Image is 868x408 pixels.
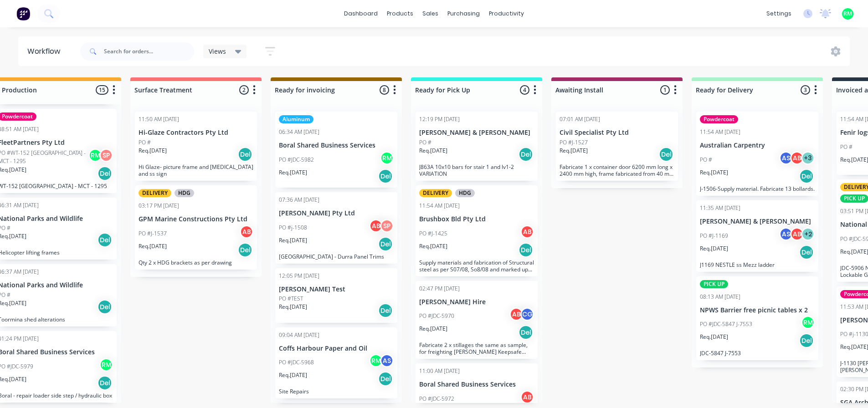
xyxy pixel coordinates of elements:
[560,115,600,123] div: 07:01 AM [DATE]
[519,325,533,340] div: Del
[419,138,431,147] p: PO #
[799,245,814,260] div: Del
[779,227,793,241] div: AS
[279,142,394,149] p: Boral Shared Business Services
[843,10,852,18] span: RM
[700,156,712,164] p: PO #
[419,342,534,355] p: Fabricate 2 x stillages the same as sample, for freighting [PERSON_NAME] Keepsafe handrails
[139,215,253,223] p: GPM Marine Constructions Pty Ltd
[520,225,534,239] div: AB
[560,147,588,155] p: Req. [DATE]
[419,215,534,223] p: Brushbox Bld Pty Ltd
[519,147,533,162] div: Del
[139,147,167,155] p: Req. [DATE]
[275,327,397,399] div: 09:04 AM [DATE]Coffs Harbour Paper and OilPO #JDC-5968RMASReq.[DATE]DelSite Repairs
[238,147,252,162] div: Del
[696,200,818,272] div: 11:35 AM [DATE][PERSON_NAME] & [PERSON_NAME]PO #J-1169ASAB+2Req.[DATE]DelJ1169 NESTLE ss Mezz ladder
[799,169,814,184] div: Del
[378,237,393,251] div: Del
[98,376,112,390] div: Del
[700,115,738,123] div: Powdercoat
[700,185,815,192] p: J-1506-Supply material. Fabricate 13 bollards.
[16,7,30,20] img: Factory
[799,333,814,348] div: Del
[279,371,307,379] p: Req. [DATE]
[279,303,307,311] p: Req. [DATE]
[419,242,447,250] p: Req. [DATE]
[840,143,853,151] p: PO #
[339,7,382,20] a: dashboard
[139,202,179,210] div: 03:17 PM [DATE]
[139,259,253,266] p: Qty 2 x HDG brackets as per drawing
[520,390,534,404] div: AB
[139,229,167,238] p: PO #J-1537
[279,168,307,177] p: Req. [DATE]
[279,331,319,339] div: 09:04 AM [DATE]
[99,358,113,372] div: RM
[700,333,728,341] p: Req. [DATE]
[700,218,815,225] p: [PERSON_NAME] & [PERSON_NAME]
[380,151,394,165] div: RM
[419,189,452,197] div: DELIVERY
[779,151,793,165] div: AS
[419,395,454,403] p: PO #JDC-5972
[419,202,460,210] div: 11:54 AM [DATE]
[275,192,397,264] div: 07:36 AM [DATE][PERSON_NAME] Pty LtdPO #j-1508ABSPReq.[DATE]Del[GEOGRAPHIC_DATA] - Durra Panel Trims
[175,189,194,197] div: HDG
[560,163,674,177] p: Fabricate 1 x container door 6200 mm long x 2400 mm high, frame fabricated from 40 mm x 2 mm SHS ...
[419,312,454,320] p: PO #JDC-5970
[139,242,167,250] p: Req. [DATE]
[139,129,253,137] p: Hi-Glaze Contractors Pty Ltd
[209,46,226,56] span: Views
[484,7,529,20] div: productivity
[139,189,171,197] div: DELIVERY
[700,168,728,177] p: Req. [DATE]
[520,307,534,321] div: CG
[382,7,418,20] div: products
[790,151,804,165] div: AB
[98,166,112,181] div: Del
[443,7,484,20] div: purchasing
[279,358,314,367] p: PO #JDC-5968
[560,138,588,147] p: PO #J-1527
[27,46,65,57] div: Workflow
[279,236,307,245] p: Req. [DATE]
[419,325,447,333] p: Req. [DATE]
[88,148,102,162] div: RM
[700,350,815,357] p: JDC-5847 J-7553
[99,148,113,162] div: SP
[240,225,253,239] div: AB
[419,115,460,123] div: 12:19 PM [DATE]
[419,129,534,137] p: [PERSON_NAME] & [PERSON_NAME]
[419,229,447,238] p: PO #J-1425
[519,243,533,257] div: Del
[700,280,728,288] div: PICK UP
[135,185,257,270] div: DELIVERYHDG03:17 PM [DATE]GPM Marine Constructions Pty LtdPO #J-1537ABReq.[DATE]DelQty 2 x HDG br...
[139,115,179,123] div: 11:50 AM [DATE]
[279,224,307,232] p: PO #j-1508
[369,354,383,367] div: RM
[279,295,303,303] p: PO #TEST
[762,7,796,20] div: settings
[416,185,538,276] div: DELIVERYHDG11:54 AM [DATE]Brushbox Bld Pty LtdPO #J-1425ABReq.[DATE]DelSupply materials and fabri...
[139,163,253,177] p: Hi Glaze- picture frame and [MEDICAL_DATA] and ss sign
[238,243,252,257] div: Del
[378,169,393,184] div: Del
[279,253,394,260] p: [GEOGRAPHIC_DATA] - Durra Panel Trims
[700,293,740,301] div: 08:13 AM [DATE]
[416,281,538,359] div: 02:47 PM [DATE][PERSON_NAME] HirePO #JDC-5970ABCGReq.[DATE]DelFabricate 2 x stillages the same as...
[378,303,393,318] div: Del
[279,156,314,164] p: PO #JDC-5982
[700,245,728,253] p: Req. [DATE]
[416,112,538,181] div: 12:19 PM [DATE][PERSON_NAME] & [PERSON_NAME]PO #Req.[DATE]DelJ863A 10x10 bars for stair 1 and lv1...
[98,233,112,247] div: Del
[279,209,394,217] p: [PERSON_NAME] Pty Ltd
[378,372,393,386] div: Del
[279,128,319,136] div: 06:34 AM [DATE]
[380,219,394,233] div: SP
[455,189,475,197] div: HDG
[801,151,815,165] div: + 3
[275,268,397,323] div: 12:05 PM [DATE][PERSON_NAME] TestPO #TESTReq.[DATE]Del
[369,219,383,233] div: AB
[790,227,804,241] div: AB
